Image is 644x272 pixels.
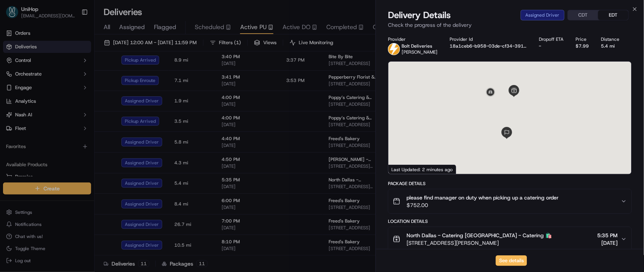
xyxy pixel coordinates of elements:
button: CDT [568,10,598,20]
div: $7.99 [576,43,589,49]
img: bolt_logo.png [388,43,400,55]
div: 💻 [64,110,70,116]
div: Distance [601,36,620,42]
div: Start new chat [26,72,124,80]
div: - [539,43,564,49]
div: Last Updated: 2 minutes ago [388,165,456,174]
img: 1736555255976-a54dd68f-1ca7-489b-9aae-adbdc363a1c4 [8,72,21,86]
span: 5:35 PM [597,232,618,239]
div: We're available if you need us! [26,80,96,86]
span: please find manager on duty when picking up a catering order [407,194,559,201]
button: See details [496,255,527,266]
span: Pylon [75,128,92,134]
button: EDT [598,10,628,20]
span: North Dallas - Catering [GEOGRAPHIC_DATA] - Catering 🛍️ [407,232,552,239]
button: Start new chat [129,74,138,83]
span: [PERSON_NAME] [402,49,438,55]
div: 5.4 mi [601,43,620,49]
div: Price [576,36,589,42]
div: Provider [388,36,438,42]
a: 📗Knowledge Base [5,107,61,120]
span: API Documentation [71,110,121,117]
p: Check the progress of the delivery [388,21,632,29]
div: Location Details [388,218,632,224]
img: Nash [8,8,23,23]
div: Package Details [388,181,632,187]
div: Dropoff ETA [539,36,564,42]
button: North Dallas - Catering [GEOGRAPHIC_DATA] - Catering 🛍️[STREET_ADDRESS][PERSON_NAME]5:35 PM[DATE] [388,227,632,251]
input: Got a question? Start typing here... [20,49,136,57]
span: Delivery Details [388,9,451,21]
span: [DATE] [597,239,618,247]
button: please find manager on duty when picking up a catering order$752.00 [388,189,632,213]
div: Provider Id [450,36,527,42]
span: [STREET_ADDRESS][PERSON_NAME] [407,239,552,247]
span: $752.00 [407,201,559,209]
a: 💻API Documentation [61,107,124,120]
div: 📗 [8,110,14,116]
span: Knowledge Base [15,110,58,117]
p: Welcome 👋 [8,30,138,42]
button: 18a1ceb6-b958-03de-cf34-39109bf30906 [450,43,527,49]
p: Bolt Deliveries [402,43,438,49]
a: Powered byPylon [53,128,92,134]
